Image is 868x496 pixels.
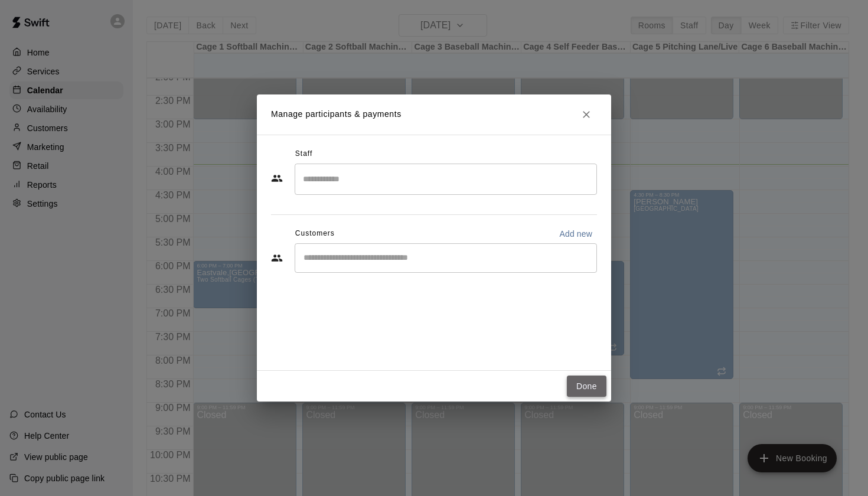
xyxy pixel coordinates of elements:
[271,172,283,184] svg: Staff
[295,224,335,243] span: Customers
[567,376,606,397] button: Done
[295,243,597,273] div: Start typing to search customers...
[554,224,597,243] button: Add new
[271,252,283,264] svg: Customers
[559,228,592,240] p: Add new
[295,164,597,195] div: Search staff
[576,104,597,125] button: Close
[271,108,402,120] p: Manage participants & payments
[295,145,312,164] span: Staff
